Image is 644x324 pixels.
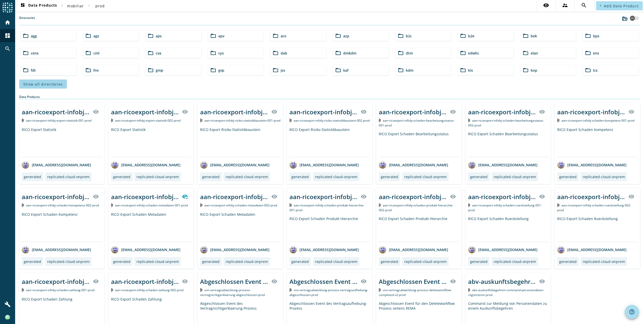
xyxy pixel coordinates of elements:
span: agg [31,34,37,38]
span: gvp [218,68,224,73]
span: Kafka Topic: aan-ricoexport-infobj-schaden-metadaten-002-prod [204,203,277,207]
span: Kafka Topic: aan-ricoexport-infobj-schaden-rueckstellung-001-prod [468,203,542,212]
div: [EMAIL_ADDRESS][DOMAIN_NAME] [200,246,270,253]
span: Kafka Topic: aan-ricoexport-infobj-risiko-statistikbaustein-001-prod [204,118,280,123]
div: replicated-cloud-onprem [494,259,536,264]
span: aro [281,34,286,38]
mat-icon: dashboard [5,33,11,39]
div: aan-ricoexport-infobj-schaden-rueckstellung-001-_stage_ [468,193,536,201]
div: [EMAIL_ADDRESS][DOMAIN_NAME] [468,246,538,253]
button: Show all directories [19,79,67,89]
div: replicated-cloud-onprem [226,174,268,179]
mat-icon: folder_open [148,33,154,39]
img: avatar [379,161,386,169]
mat-icon: folder_open [335,67,341,73]
span: edwhc [468,51,479,56]
span: Kafka Topic: aan-ricoexport-infobj-schaden-rueckstellung-002-prod [557,203,631,212]
mat-icon: folder_open [210,50,216,56]
div: [EMAIL_ADDRESS][DOMAIN_NAME] [379,161,448,169]
button: Add Data Product [596,1,643,10]
img: Kafka Topic: aan-ricoexport-infobj-risiko-statistikbaustein-001-prod [200,119,202,122]
div: generated [113,259,130,264]
img: avatar [111,161,119,169]
div: aan-ricoexport-infobj-schaden-metadaten-001-_stage_ [111,193,179,201]
img: Kafka Topic: aan-ricoexport-infobj-risiko-statistikbaustein-002-prod [289,119,292,122]
div: RICO Export Risiko Statistikbaustein [289,127,370,157]
div: [EMAIL_ADDRESS][DOMAIN_NAME] [22,246,91,253]
button: mobiliar [65,1,86,10]
div: [EMAIL_ADDRESS][DOMAIN_NAME] [468,161,538,169]
img: Kafka Topic: aan-ricoexport-infobj-schaden-kompetenz-001-prod [557,119,559,122]
span: aps [156,34,162,38]
div: replicated-cloud-onprem [137,174,179,179]
img: Kafka Topic: aan-ricoexport-infobj-schaden-bearbeitungsstatus-001-prod [379,119,381,122]
mat-icon: visibility [271,194,277,200]
span: dmkdm [343,51,356,56]
img: Kafka Topic: vvn-vertragsabwicklung-process-vertragsaufhebung-abgeschlossen-prod [289,288,292,292]
img: Kafka Topic: aan-ricoexport-infobj-schaden-kompetenz-002-prod [22,203,24,207]
img: Kafka Topic: aan-ricoexport-infobj-export-statistik-001-prod [22,119,24,122]
mat-icon: visibility [93,109,99,115]
span: ags [93,34,99,38]
mat-icon: folder_open [523,67,529,73]
div: RICO Export Schaden Bearbeitungsstatus [379,131,459,157]
span: Kafka Topic: vvn-vertragsabwicklung-process-vertragnichtigerklaerung-abgeschlossen-prod [200,288,265,297]
div: aan-ricoexport-infobj-schaden-kompetenz-001-_stage_ [557,108,625,116]
img: avatar [111,246,119,253]
mat-icon: home [5,19,11,25]
mat-icon: search [5,46,11,52]
img: avatar [289,161,297,169]
div: replicated-cloud-onprem [404,259,447,264]
img: Kafka Topic: aan-ricoexport-infobj-schaden-rueckstellung-002-prod [557,203,559,207]
mat-icon: folder_open [273,33,279,39]
div: replicated-cloud-onprem [583,174,625,179]
mat-icon: visibility [539,194,545,200]
mat-icon: folder_open [398,33,404,39]
mat-icon: folder_open [460,50,466,56]
mat-icon: visibility [450,109,456,115]
mat-icon: folder_open [585,50,591,56]
div: aan-ricoexport-infobj-schaden-produkt-hierarchie-001-_stage_ [289,193,358,201]
span: cva [156,51,161,56]
div: Abgeschlossen Event des Vertragsaufhebung-Prozess [289,277,358,286]
div: generated [559,259,577,264]
img: avatar [468,246,476,253]
mat-icon: folder_open [335,50,341,56]
div: [EMAIL_ADDRESS][DOMAIN_NAME] [289,161,359,169]
div: aan-ricoexport-infobj-schaden-metadaten-002-_stage_ [200,193,268,201]
div: replicated-cloud-onprem [404,174,447,179]
span: Kafka Topic: aan-ricoexport-infobj-schaden-metadaten-001-prod [115,203,188,207]
span: fdt [31,68,36,73]
img: avatar [200,161,208,169]
div: aan-ricoexport-infobj-export-statistik-002-_stage_ [111,108,179,116]
img: avatar [557,246,565,253]
div: generated [470,174,488,179]
span: Kafka Topic: aan-ricoexport-infobj-schaden-produkt-hierarchie-002-prod [379,203,454,212]
span: kdm [406,68,413,73]
span: lcs [593,68,598,73]
div: aan-ricoexport-infobj-schaden-zahlung-002-_stage_ [111,277,179,286]
mat-icon: visibility [361,109,367,115]
mat-icon: folder_open [85,33,91,39]
div: [EMAIL_ADDRESS][DOMAIN_NAME] [557,246,627,253]
mat-icon: visibility [628,109,634,115]
div: RICO Export Schaden Produkt Hierarchie [289,216,370,242]
span: fnv [93,68,99,73]
mat-icon: build [5,301,11,307]
img: avatar [557,161,565,169]
div: replicated-cloud-onprem [583,259,625,264]
div: abv-auskunftsbegehren-command-personendaten-registrieren-_stage_ [468,277,536,286]
span: Show all directories [23,82,63,87]
div: RICO Export Schaden Metadaten [111,212,191,242]
span: Kafka Topic: vvn-vertragsabwicklung-process-vertragsaufhebung-abgeschlossen-prod [289,288,368,297]
mat-icon: visibility [450,194,456,200]
img: avatar [289,246,297,253]
span: Kafka Topic: abv-auskunftsbegehren-command-personendaten-registrieren-prod [468,288,544,297]
mat-icon: visibility [271,109,277,115]
mat-icon: folder_open [23,50,29,56]
div: replicated-cloud-onprem [47,174,90,179]
mat-icon: visibility [182,109,188,115]
span: Kafka Topic: aan-ricoexport-infobj-schaden-kompetenz-002-prod [26,203,99,207]
div: aan-ricoexport-infobj-schaden-rueckstellung-002-_stage_ [557,193,625,201]
div: RICO Export Schaden Produkt Hierarchie [379,216,459,242]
